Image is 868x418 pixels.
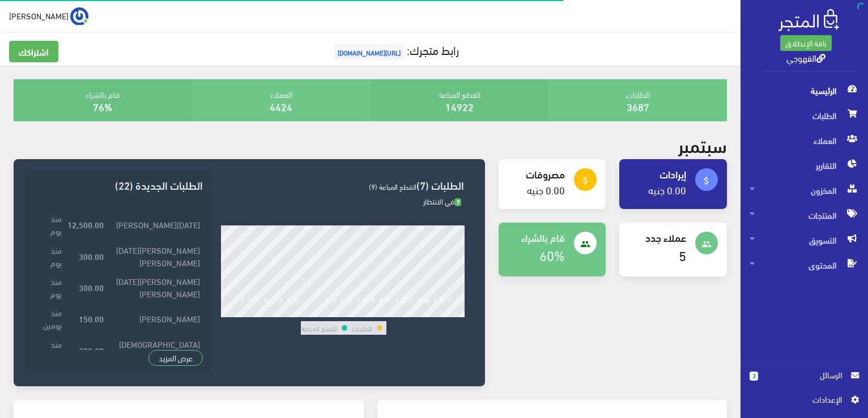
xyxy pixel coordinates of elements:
[750,372,758,381] span: 3
[107,271,203,302] td: [PERSON_NAME][DATE] [PERSON_NAME]
[79,312,104,325] strong: 150.00
[148,350,203,366] a: عرض المزيد
[741,203,868,228] a: المنتجات
[750,228,859,253] span: التسويق
[34,271,65,302] td: منذ يوم
[648,180,686,199] a: 0.00 جنيه
[331,309,339,317] div: 14
[192,79,371,121] div: العملاء
[628,232,686,243] h4: عملاء جدد
[34,303,65,334] td: منذ يومين
[454,309,462,317] div: 30
[221,180,465,190] h3: الطلبات (7)
[750,393,859,411] a: اﻹعدادات
[508,168,565,180] h4: مصروفات
[93,97,112,116] a: 76%
[678,135,727,155] h2: سبتمبر
[287,309,291,317] div: 8
[107,303,203,334] td: [PERSON_NAME]
[14,79,192,121] div: قام بالشراء
[627,97,649,116] a: 3687
[9,41,58,62] a: اشتراكك
[741,153,868,178] a: التقارير
[445,97,474,116] a: 14922
[741,78,868,103] a: الرئيسية
[750,153,859,178] span: التقارير
[362,309,370,317] div: 18
[423,309,431,317] div: 26
[750,178,859,203] span: المخزون
[271,309,275,317] div: 6
[580,176,590,186] i: attach_money
[701,176,712,186] i: attach_money
[70,7,88,25] img: ...
[701,239,712,249] i: people
[377,309,385,317] div: 20
[780,35,832,51] a: باقة الإنطلاق
[759,393,841,406] span: اﻹعدادات
[34,240,65,271] td: منذ يوم
[408,309,416,317] div: 24
[741,253,868,278] a: المحتوى
[9,7,88,25] a: ... [PERSON_NAME]
[741,128,868,153] a: العملاء
[301,321,338,335] td: القطع المباعة
[334,44,404,61] span: [URL][DOMAIN_NAME]
[107,240,203,271] td: [PERSON_NAME][DATE] [PERSON_NAME]
[34,334,65,365] td: منذ أسبوع
[786,49,826,66] a: القهوجي
[750,253,859,278] span: المحتوى
[679,242,686,267] a: 5
[9,8,69,23] span: [PERSON_NAME]
[79,281,104,293] strong: 300.00
[241,309,245,317] div: 2
[548,79,727,121] div: الطلبات
[750,103,859,128] span: الطلبات
[347,309,355,317] div: 16
[34,209,65,240] td: منذ يوم
[767,369,842,381] span: الرسائل
[580,239,590,249] i: people
[750,78,859,103] span: الرئيسية
[79,344,104,356] strong: 300.00
[439,309,446,317] div: 28
[107,334,203,365] td: [DEMOGRAPHIC_DATA] [PERSON_NAME]
[331,39,459,60] a: رابط متجرك:[URL][DOMAIN_NAME]
[270,97,292,116] a: 4424
[741,178,868,203] a: المخزون
[750,369,859,393] a: 3 الرسائل
[371,79,549,121] div: القطع المباعة
[300,309,308,317] div: 10
[423,194,462,208] span: في الانتظار
[741,103,868,128] a: الطلبات
[393,309,401,317] div: 22
[67,218,104,231] strong: 12,500.00
[316,309,324,317] div: 12
[107,209,203,240] td: [DATE][PERSON_NAME]
[79,250,104,262] strong: 300.00
[369,180,416,193] span: القطع المباعة (9)
[34,180,203,190] h3: الطلبات الجديدة (22)
[508,232,565,243] h4: قام بالشراء
[351,321,373,335] td: الطلبات
[539,242,565,267] a: 60%
[628,168,686,180] h4: إيرادات
[256,309,260,317] div: 4
[750,128,859,153] span: العملاء
[527,180,565,199] a: 0.00 جنيه
[778,9,839,31] img: .
[750,203,859,228] span: المنتجات
[454,198,462,207] span: 7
